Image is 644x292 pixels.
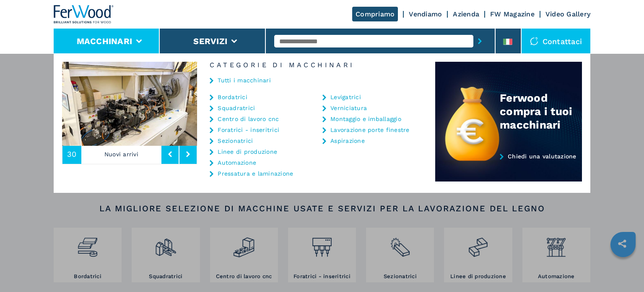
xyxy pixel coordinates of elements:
h6: Categorie di Macchinari [197,62,435,68]
a: Bordatrici [218,94,247,100]
a: Chiedi una valutazione [435,153,582,182]
img: Contattaci [530,37,538,45]
button: Servizi [193,36,227,46]
a: Lavorazione porte finestre [330,127,410,133]
a: Foratrici - inseritrici [218,127,279,133]
a: Sezionatrici [218,138,253,144]
a: Tutti i macchinari [218,77,271,83]
button: Macchinari [77,36,132,46]
a: FW Magazine [490,10,535,18]
p: Nuovi arrivi [81,145,162,164]
img: Ferwood [54,5,114,24]
a: Automazione [218,160,256,166]
div: Contattaci [522,29,591,54]
img: image [62,62,197,146]
a: Compriamo [352,7,398,21]
a: Video Gallery [545,10,590,18]
a: Azienda [453,10,479,18]
a: Vendiamo [409,10,442,18]
a: Levigatrici [330,94,361,100]
a: Verniciatura [330,105,367,111]
a: Centro di lavoro cnc [218,116,279,122]
span: 30 [67,150,77,158]
button: submit-button [473,32,486,51]
a: Pressatura e laminazione [218,171,293,176]
a: Linee di produzione [218,149,277,155]
img: image [197,62,332,146]
a: Montaggio e imballaggio [330,116,401,122]
a: Squadratrici [218,105,255,111]
a: Aspirazione [330,138,365,144]
div: Ferwood compra i tuoi macchinari [500,91,582,132]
